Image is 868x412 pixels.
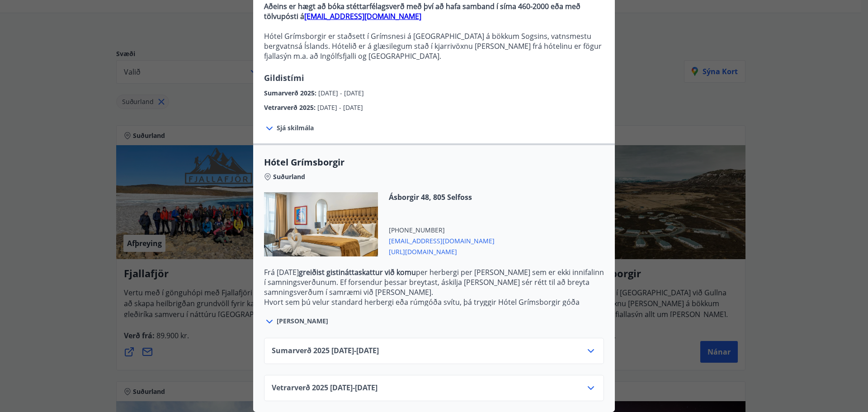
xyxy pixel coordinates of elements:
[264,31,604,61] p: Hótel Grímsborgir er staðsett í Grímsnesi á [GEOGRAPHIC_DATA] á bökkum Sogsins, vatnsmestu bergva...
[317,103,363,112] span: [DATE] - [DATE]
[264,1,580,21] strong: Aðeins er hægt að bóka stéttarfélagsverð með því að hafa samband í síma 460-2000 eða með tölvupós...
[299,267,416,277] strong: greiðist gistináttaskattur við komu
[273,172,305,181] span: Suðurland
[264,72,304,83] span: Gildistími
[277,123,314,133] span: Sjá skilmála
[389,246,495,256] span: [URL][DOMAIN_NAME]
[389,192,495,202] span: Ásborgir 48, 805 Selfoss
[264,297,604,317] p: Hvort sem þú velur standard herbergi eða rúmgóða svítu, þá tryggir Hótel Grímsborgir góða upplifu...
[264,89,318,97] span: Sumarverð 2025 :
[264,103,317,112] span: Vetrarverð 2025 :
[264,156,604,169] span: Hótel Grímsborgir
[304,11,421,21] a: [EMAIL_ADDRESS][DOMAIN_NAME]
[264,267,604,297] p: Frá [DATE] per herbergi per [PERSON_NAME] sem er ekki innifalinn í samningsverðunum. Ef forsendur...
[318,89,364,97] span: [DATE] - [DATE]
[389,235,495,246] span: [EMAIL_ADDRESS][DOMAIN_NAME]
[389,226,495,235] span: [PHONE_NUMBER]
